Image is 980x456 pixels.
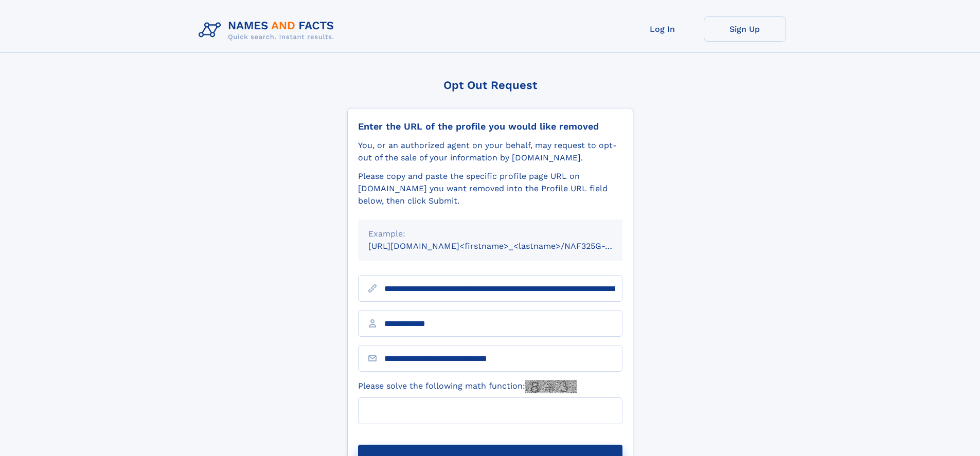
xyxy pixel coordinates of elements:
div: You, or an authorized agent on your behalf, may request to opt-out of the sale of your informatio... [358,139,622,164]
div: Example: [368,228,612,240]
img: Logo Names and Facts [194,16,343,44]
div: Please copy and paste the specific profile page URL on [DOMAIN_NAME] you want removed into the Pr... [358,170,622,207]
div: Enter the URL of the profile you would like removed [358,121,622,132]
a: Log In [621,16,704,42]
small: [URL][DOMAIN_NAME]<firstname>_<lastname>/NAF325G-xxxxxxxx [368,241,642,251]
a: Sign Up [704,16,786,42]
label: Please solve the following math function: [358,380,577,393]
div: Opt Out Request [347,79,633,92]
